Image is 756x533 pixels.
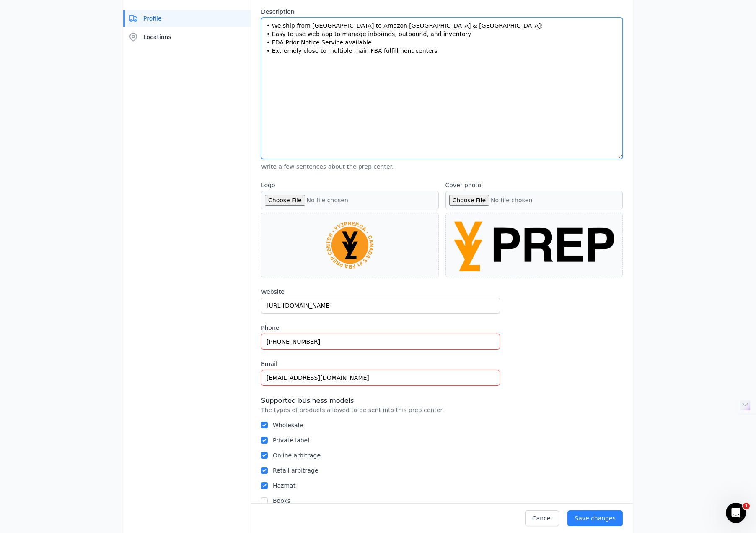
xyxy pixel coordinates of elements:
[261,18,623,159] textarea: • We ship from [GEOGRAPHIC_DATA] to Amazon [GEOGRAPHIC_DATA] & [GEOGRAPHIC_DATA]! • Easy to use w...
[273,437,309,444] label: Private label
[726,503,746,523] iframe: Intercom live chat
[261,406,623,414] p: The types of products allowed to be sent into this prep center.
[143,33,171,41] span: Locations
[273,467,318,474] label: Retail arbitrage
[273,422,303,428] label: Wholesale
[261,8,623,16] label: Description
[143,14,162,23] span: Profile
[261,334,500,350] input: 1 (234) 567-8910
[261,360,500,368] label: Email
[525,510,559,526] button: Cancel
[261,287,500,296] label: Website
[261,396,623,406] div: Supported business models
[273,482,295,489] label: Hazmat
[261,324,500,332] label: Phone
[273,497,290,504] label: Books
[567,510,623,526] button: Save changes
[261,298,500,314] input: www.acmeprep.com
[261,162,623,171] p: Write a few sentences about the prep center.
[261,370,500,386] input: acme@prep.com
[273,452,321,459] label: Online arbitrage
[445,181,623,189] label: Cover photo
[743,503,750,509] span: 1
[575,514,616,523] div: Save changes
[261,181,439,189] label: Logo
